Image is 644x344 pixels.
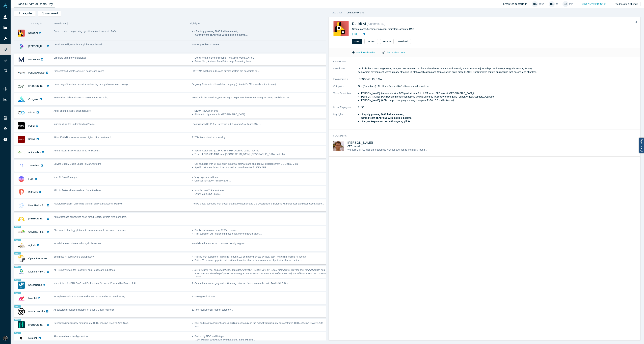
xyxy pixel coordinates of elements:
li: 3 paid customers in last 4 months with a commitment of $180K+ ARR ... [195,166,327,169]
a: Report a bug! [639,138,644,153]
a: ZeeHub AI [28,164,39,167]
img: ZeeHub AI's Logo [18,162,25,169]
img: Infis AI's Logo [18,109,25,116]
img: Polyview Health's Logo [18,69,25,76]
strong: - Rapidly growing $60B hidden market; [195,30,238,33]
a: [PERSON_NAME] AI [28,217,50,220]
strong: -Strong team of AI PhDs with multiple patents, [361,117,412,119]
button: Feedback to Alchemist [612,2,640,6]
p: $170B Sensor Market → Analog ... [192,136,327,139]
p: -Active global contracts with global pharma companies and US Department of Defense with total est... [192,202,327,205]
img: Alchemist Vault Logo [3,4,8,8]
a: MELURNA [28,58,40,61]
button: Description [54,20,186,27]
button: Bookmarked [38,11,61,16]
span: Workplace Assistants to Streamline HR Tasks and Boost Productivity [54,295,125,298]
span: [PERSON_NAME] [347,141,373,144]
span: Never miss trial candidates & save months recruiting [54,96,108,99]
span: Alumni [14,279,21,281]
strong: -Strong team of AI PhDs with multiple patents, [195,33,246,36]
span: Prevent fraud, waste, abuse in healthcare claims [54,70,104,72]
strong: - $1.6T problem to solve ... [192,43,221,46]
img: MELURNA's Logo [18,56,25,63]
li: 100% Monthly Growth with over $300,000 in the Pipeline ... [195,338,327,342]
img: Cosign AI's Logo [18,96,25,103]
li: Our founders with 5+ patents in industrial software and and deep AI expertise from GE Digital, Meta. [195,162,327,166]
a: Live Chat [331,11,343,16]
a: Donkit AI [28,32,38,34]
button: Watch Pitch Video [349,50,379,56]
li: Over 1500 active users ... [195,192,327,196]
span: Alumni [14,252,21,255]
a: Polyview Health [28,71,45,74]
h4: Livestream starts in [503,2,527,6]
div: 03 [562,1,568,7]
li: [PERSON_NAME], (launched a viral B2C product from 0 to 1.5M users, PhD in AI at [GEOGRAPHIC_DATA]) [361,91,542,95]
a: Laundris Autonomous Inventory Management [28,270,76,273]
span: Infrastructure for Understanding People [54,123,95,125]
span: Alumni [14,332,21,334]
span: Your AI Data Strategist. [54,176,78,178]
img: Metabob's Logo [18,335,25,342]
span: CEO, founder [347,145,362,148]
dt: Team Description [333,91,358,106]
button: Company [29,20,51,27]
a: Hera Health Solutions [28,204,51,207]
span: Alumni [14,292,21,294]
li: Piloting with customers, including Fortune 100 company blocked by legal dept from using internal ... [195,255,327,259]
img: Laundris Autonomous Inventory Management's Logo [18,268,25,275]
img: Hera Health Solutions's Logo [18,202,25,209]
a: [PERSON_NAME] Surgical [28,323,57,326]
img: NachoNacho's Logo [18,282,25,289]
a: [URL] [352,33,358,35]
span: Solving Supply Chain Chaos in Manufacturing [54,163,101,165]
li: First customer will finance our First-of-a-kind commercial plant. ... [195,232,327,236]
span: Alumni [14,266,21,268]
span: AI marketplace connecting short-term property owners with managers. [54,216,127,218]
p: hr [555,2,558,6]
li: $120K Rev/LOI in 6mo [195,109,327,113]
span: Eliminate third-party data leaks [54,56,86,59]
li: Pipeline of customers for $250m revenue. [195,228,327,232]
span: Description [54,20,66,27]
h3: Founders [333,134,537,137]
img: Besty AI's Logo [18,215,25,222]
div: 06 [532,1,538,7]
li: Built a 50 customer pipeline in less than 3 months, that includes a number of potential channel p... [195,259,327,262]
img: Rami Chousein's Account [3,336,8,340]
a: Operant Networks [28,257,47,260]
button: All Categories [14,11,36,16]
span: Chemical technology platform to make renewable fuels and chemicals [54,229,126,232]
p: days [539,2,544,6]
li: Best and most consistent surgical drilling technology on the market with uniquely demonstrated 10... [195,321,327,328]
li: [PERSON_NAME], (ACM competetive programming champion, PhD in CS and Networks) [361,99,542,102]
li: [PERSON_NAME], (Architectured recommendations and delivered up to 2x conversion gains (Under Armo... [361,95,542,99]
span: Marketplace for B2B SaaS and Professional Services, Powered by Fintech & AI [54,282,136,285]
span: AI-powered code intelligence tool [54,335,88,338]
a: Link to Pitch Deck [379,50,409,56]
p: -Service is live at 9 sites, processing 3000 patients / week, surfacing 2x strong candidates per ... [192,96,327,99]
span: Nanotech Platform Unlocking Multi-Billion Pharmaceutical Markets [54,202,123,205]
button: Reserve [380,39,394,44]
li: Installed in 600 Repositories [195,189,327,192]
img: Mantis Analytics's Logo [18,308,25,315]
a: [PERSON_NAME] [28,85,48,87]
a: DiffEnder [28,191,38,193]
a: NachoNacho [28,284,42,286]
li: New revolutionary market category ... [195,308,327,312]
img: Mikhail Baklanov's Profile Image [333,141,344,151]
span: AI-powered simulation platform for Supply Chain resilience [54,308,115,311]
li: ... [195,33,327,37]
button: Connect [364,39,378,44]
img: Fuse's Logo [18,175,25,182]
h3: overview [333,60,537,63]
p: Donkit is the context engineering AI agent. We turn months of AI trial-and-error into production-... [358,67,542,74]
img: Donkit AI's Logo [18,30,25,37]
em: $2T Massive TAM and Beachhead. approaching $1M in [GEOGRAPHIC_DATA] after its first full year pos... [195,269,327,278]
p: -Bootstrapped to $1.5M+ revenue in 2.5 years w/ six-figure ACV ... [192,122,327,126]
dd: 11-50 [358,106,542,109]
a: Company Profile [345,11,365,16]
li: Created a new category and built strong network effects, in a market with TAM > $1 Trillion ... [195,282,327,285]
span: Secure context engineering agent for instant, accurate RAG [54,30,116,33]
span: We build 24 RAGs for big enterprises with our own hands and finally found a way how to build an A... [347,148,496,151]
